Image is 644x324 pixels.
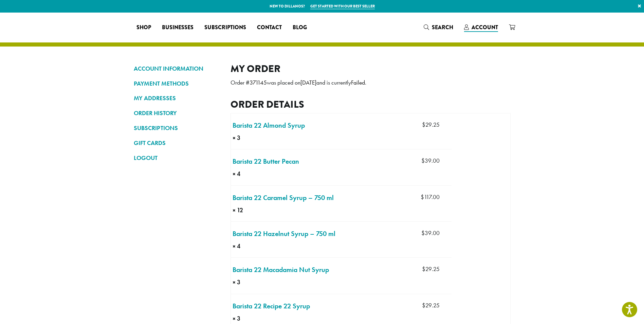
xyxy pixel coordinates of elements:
bdi: 39.00 [421,157,440,164]
span: $ [422,121,425,128]
bdi: 29.25 [422,121,440,128]
strong: × 3 [233,314,260,323]
span: Businesses [162,23,194,32]
mark: Failed [351,79,365,86]
strong: × 3 [233,278,265,287]
p: Order # was placed on and is currently . [231,77,511,88]
bdi: 117.00 [421,193,440,201]
a: PAYMENT METHODS [134,78,220,89]
a: Barista 22 Hazelnut Syrup – 750 ml [233,229,335,239]
a: MY ADDRESSES [134,92,220,104]
h2: Order details [231,98,511,110]
span: Subscriptions [204,23,246,32]
mark: 371145 [250,79,267,86]
strong: × 12 [233,206,268,215]
span: Shop [136,23,151,32]
span: Search [432,23,453,31]
strong: × 4 [233,242,267,251]
a: Barista 22 Caramel Syrup – 750 ml [233,193,334,203]
span: $ [421,193,424,201]
span: Account [472,23,498,31]
a: Shop [131,22,157,33]
a: Barista 22 Macadamia Nut Syrup [233,265,329,275]
a: Get started with our best seller [310,3,375,9]
a: LOGOUT [134,152,220,164]
a: ACCOUNT INFORMATION [134,63,220,74]
span: $ [422,265,425,273]
a: ORDER HISTORY [134,107,220,119]
span: Contact [257,23,282,32]
a: Barista 22 Butter Pecan [233,156,299,166]
span: $ [421,157,425,164]
h2: My Order [231,63,511,75]
a: GIFT CARDS [134,137,220,149]
span: $ [421,229,425,237]
span: $ [422,302,425,309]
bdi: 29.25 [422,265,440,273]
bdi: 39.00 [421,229,440,237]
a: SUBSCRIPTIONS [134,122,220,134]
a: Barista 22 Almond Syrup [233,120,305,130]
a: Barista 22 Recipe 22 Syrup [233,301,310,311]
span: Blog [293,23,307,32]
strong: × 3 [233,133,258,142]
strong: × 4 [233,169,256,178]
bdi: 29.25 [422,302,440,309]
a: Search [418,22,459,33]
mark: [DATE] [300,79,316,86]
